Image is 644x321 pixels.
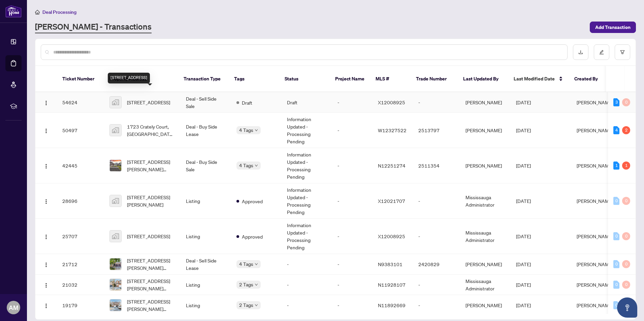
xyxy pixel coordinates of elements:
td: - [332,148,373,183]
img: thumbnail-img [110,279,121,290]
img: logo [5,5,22,17]
div: 0 [613,281,619,289]
span: down [255,129,258,132]
span: N12251274 [378,163,406,169]
td: 28696 [57,183,104,219]
td: [PERSON_NAME] [460,148,511,183]
span: down [255,283,258,286]
span: [PERSON_NAME] [577,233,613,239]
td: - [332,92,373,113]
span: N9383101 [378,261,402,267]
td: Information Updated - Processing Pending [282,219,332,254]
a: [PERSON_NAME] - Transactions [35,21,152,33]
td: [PERSON_NAME] [460,92,511,113]
span: Last Modified Date [514,75,555,82]
th: Project Name [330,66,370,92]
img: thumbnail-img [110,195,121,207]
div: 2 [622,126,630,134]
th: MLS # [370,66,411,92]
div: 0 [622,281,630,289]
td: 25707 [57,219,104,254]
span: [PERSON_NAME] [577,198,613,204]
th: Tags [229,66,279,92]
th: Last Modified Date [508,66,569,92]
td: - [413,219,460,254]
span: N11928107 [378,282,406,288]
td: - [413,295,460,316]
div: 0 [622,232,630,240]
td: - [332,219,373,254]
div: [STREET_ADDRESS] [108,73,150,83]
span: down [255,262,258,266]
button: Add Transaction [590,22,636,33]
div: 1 [622,162,630,170]
img: Logo [43,128,49,134]
img: Logo [43,283,49,288]
img: Logo [43,164,49,169]
th: Trade Number [411,66,458,92]
span: [DATE] [516,302,531,308]
span: [PERSON_NAME] [577,261,613,267]
span: 4 Tags [239,162,253,169]
td: - [413,275,460,295]
button: Logo [41,300,52,311]
div: 0 [613,301,619,309]
span: W12327522 [378,127,407,133]
span: [DATE] [516,163,531,169]
span: Approved [242,198,263,205]
div: 1 [613,162,619,170]
td: - [332,295,373,316]
button: download [573,44,588,60]
td: 50497 [57,113,104,148]
td: Listing [181,183,231,219]
td: Mississauga Administrator [460,183,511,219]
button: Logo [41,195,52,206]
td: Draft [282,92,332,113]
td: [PERSON_NAME] [460,113,511,148]
td: 2420829 [413,254,460,275]
td: Mississauga Administrator [460,219,511,254]
div: 0 [622,98,630,106]
span: [STREET_ADDRESS][PERSON_NAME][PERSON_NAME] [127,298,175,313]
td: 21032 [57,275,104,295]
span: [STREET_ADDRESS][PERSON_NAME][PERSON_NAME] [127,277,175,292]
span: 4 Tags [239,126,253,134]
span: [DATE] [516,233,531,239]
td: - [332,113,373,148]
span: Approved [242,233,263,240]
td: Mississauga Administrator [460,275,511,295]
div: 0 [613,197,619,205]
span: [STREET_ADDRESS][PERSON_NAME][PERSON_NAME][PERSON_NAME] [127,257,175,272]
img: thumbnail-img [110,230,121,242]
span: [PERSON_NAME] [577,127,613,133]
span: X12008925 [378,99,405,105]
img: thumbnail-img [110,160,121,171]
button: Logo [41,125,52,136]
td: Deal - Sell Side Sale [181,92,231,113]
td: Deal - Buy Side Lease [181,113,231,148]
td: Deal - Buy Side Sale [181,148,231,183]
span: [PERSON_NAME] [577,282,613,288]
td: [PERSON_NAME] [460,295,511,316]
td: Information Updated - Processing Pending [282,113,332,148]
th: Ticket Number [57,66,104,92]
td: 21712 [57,254,104,275]
th: Last Updated By [458,66,508,92]
img: Logo [43,100,49,106]
span: filter [620,50,625,55]
td: 42445 [57,148,104,183]
span: [STREET_ADDRESS] [127,233,170,240]
img: thumbnail-img [110,124,121,136]
button: Logo [41,279,52,290]
td: Listing [181,219,231,254]
span: [STREET_ADDRESS][PERSON_NAME] [127,193,175,208]
img: thumbnail-img [110,97,121,108]
span: 2 Tags [239,301,253,309]
button: edit [594,44,609,60]
td: - [332,275,373,295]
td: 54624 [57,92,104,113]
span: [DATE] [516,198,531,204]
td: - [413,92,460,113]
span: [DATE] [516,282,531,288]
img: Logo [43,262,49,267]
